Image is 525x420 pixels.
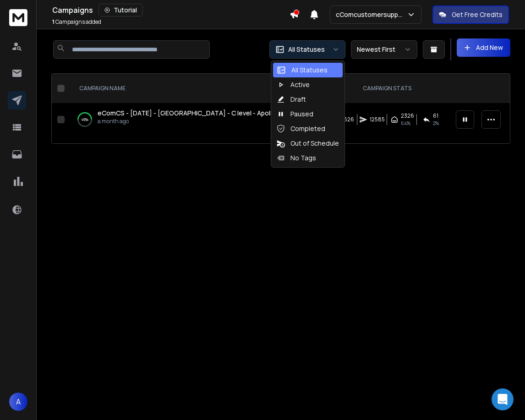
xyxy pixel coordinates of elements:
p: Get Free Credits [452,10,503,19]
a: eComCS - [DATE] - [GEOGRAPHIC_DATA] - C level - Apollo [98,109,276,118]
div: Draft [277,95,306,104]
button: Get Free Credits [432,5,509,24]
p: All Statuses [288,45,325,54]
button: Tutorial [98,4,143,16]
p: Campaigns added [52,18,101,26]
span: 64 % [401,120,410,127]
p: a month ago [98,118,276,125]
span: eComCS - [DATE] - [GEOGRAPHIC_DATA] - C level - Apollo [98,109,276,117]
span: 12585 [370,116,385,123]
span: 2 % [433,120,439,127]
button: Add New [457,38,510,57]
button: A [9,393,27,411]
p: 49 % [81,115,88,124]
div: Campaigns [52,4,290,16]
span: 61 [433,112,438,120]
div: Out of Schedule [277,139,339,148]
th: CAMPAIGN NAME [68,74,285,103]
th: CAMPAIGN STATS [323,74,450,103]
p: cComcustomersupport [336,10,407,19]
span: 3626 [340,116,354,123]
div: Active [277,80,310,89]
span: 1 [52,18,55,26]
span: 2326 [401,112,414,120]
div: Open Intercom Messenger [492,388,514,410]
div: All Statuses [277,65,328,75]
div: No Tags [277,153,316,163]
div: Paused [277,109,313,119]
button: Newest First [351,40,417,59]
div: Completed [277,124,325,133]
td: 49%eComCS - [DATE] - [GEOGRAPHIC_DATA] - C level - Apolloa month ago [68,103,285,136]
